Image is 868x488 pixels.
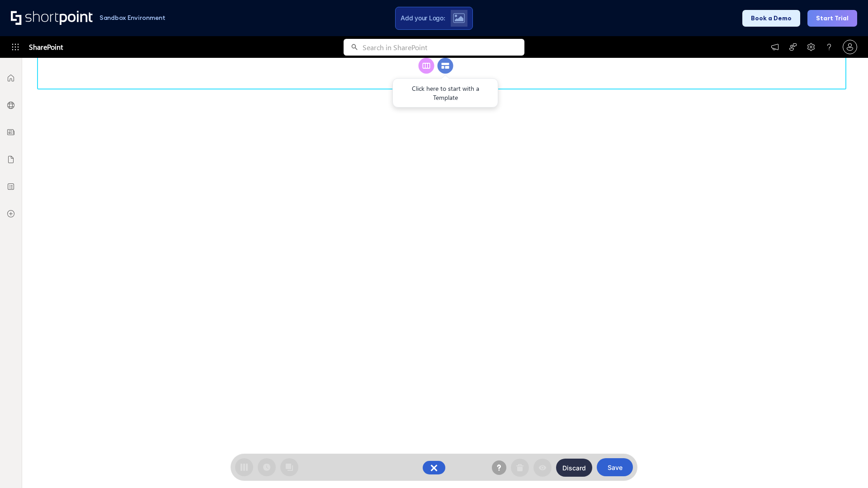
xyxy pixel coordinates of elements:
h1: Sandbox Environment [99,15,165,20]
iframe: Chat Widget [823,445,868,488]
button: Start Trial [807,10,857,27]
button: Save [597,458,633,476]
input: Search in SharePoint [363,39,524,56]
button: Book a Demo [742,10,800,27]
button: Discard [556,459,592,477]
span: SharePoint [29,36,63,58]
img: Upload logo [453,13,465,23]
span: Add your Logo: [401,14,445,22]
